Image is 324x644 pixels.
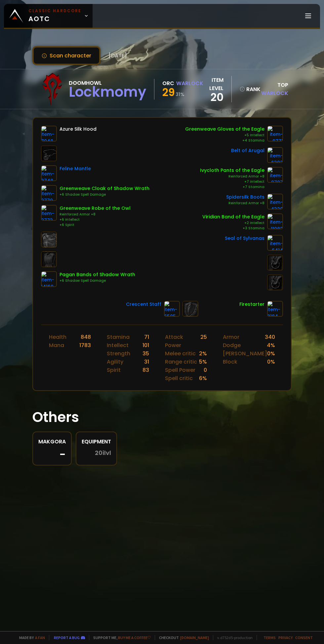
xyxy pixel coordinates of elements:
div: Equipment [82,437,111,446]
div: 0 % [267,349,275,358]
div: Top [259,81,288,97]
div: 83 [142,366,149,374]
div: Attack Power [165,333,200,349]
div: +3 Stamina [202,226,264,231]
span: 29 [162,85,175,100]
img: item-3748 [41,165,57,181]
div: rank [240,85,255,93]
a: a fan [35,635,45,640]
div: item level [203,76,223,92]
div: Reinforced Armor +8 [226,201,264,206]
div: Reinforced Armor +8 [60,212,131,217]
a: Equipment20ilvl [76,432,117,466]
div: 20 [203,92,223,102]
div: +2 Intellect [202,220,264,226]
span: Checkout [155,635,209,640]
div: 31 [144,358,149,366]
div: Block [223,358,237,366]
a: Report a bug [54,635,80,640]
div: Firestarter [239,301,264,308]
small: Classic Hardcore [28,8,81,14]
div: Stamina [107,333,130,341]
div: Greenweave Robe of the Owl [60,205,131,212]
div: Lockmomy [69,87,146,97]
img: item-4320 [267,194,283,209]
div: Agility [107,358,123,366]
img: item-9770 [41,185,57,201]
div: 848 [81,333,91,341]
span: 20 ilvl [95,450,111,456]
div: Health [49,333,66,341]
span: Made by [15,635,45,640]
a: Privacy [278,635,293,640]
h1: Others [32,407,292,428]
a: Makgora- [32,432,72,466]
span: [DATE] [108,51,127,60]
div: Mana [49,341,64,349]
div: 6 % [199,374,207,382]
span: AOTC [28,8,81,24]
img: item-9773 [41,205,57,221]
div: Belt of Arugal [231,147,264,154]
div: Feline Mantle [60,165,91,172]
img: item-9797 [267,167,283,183]
div: Spidersilk Boots [226,194,264,201]
div: Spell critic [165,374,193,382]
div: 0 [204,366,207,374]
div: Warlock [176,79,203,87]
div: Spirit [107,366,121,374]
div: [PERSON_NAME] [223,349,267,358]
div: Viridian Band of the Eagle [202,213,264,220]
img: item-6392 [267,147,283,163]
div: 35 [142,349,149,358]
div: +6 Intellect [60,217,131,222]
div: +5 Intellect [185,133,264,138]
button: Scan character [32,46,101,65]
div: 0 % [267,358,275,366]
div: Armor [223,333,239,341]
div: Makgora [38,437,66,446]
div: +6 Shadow Spell Damage [60,278,135,283]
a: Classic HardcoreAOTC [4,4,93,28]
div: Orc [162,79,174,87]
div: Spell Power [165,366,195,374]
div: +6 Shadow Spell Damage [60,192,149,197]
div: +7 Intellect [200,179,264,184]
div: - [38,450,66,460]
a: Buy me a coffee [118,635,151,640]
a: Terms [263,635,276,640]
div: Crescent Staff [126,301,161,308]
div: Greenweave Gloves of the Eagle [185,126,264,133]
div: Reinforced Armor +8 [200,174,264,179]
div: 5 % [199,358,207,366]
img: item-7048 [41,126,57,142]
img: item-11982 [267,213,283,229]
div: 4 % [267,341,275,349]
div: Range critic [165,358,197,366]
div: 2 % [199,349,207,358]
a: [DOMAIN_NAME] [180,635,209,640]
img: item-6414 [267,235,283,251]
div: Seal of Sylvanas [225,235,264,242]
div: Doomhowl [69,79,146,87]
span: v. d752d5 - production [213,635,253,640]
div: 101 [142,341,149,349]
img: item-8184 [267,301,283,317]
div: Greenweave Cloak of Shadow Wrath [60,185,149,192]
div: Pagan Bands of Shadow Wrath [60,271,135,278]
span: Warlock [261,89,288,97]
div: Strength [107,349,130,358]
img: item-9771 [267,126,283,142]
div: Dodge [223,341,241,349]
small: 31 % [176,91,184,98]
div: 340 [265,333,275,341]
div: +6 Spirit [60,222,131,228]
div: Intellect [107,341,129,349]
div: +4 Stamina [185,138,264,143]
img: item-6505 [164,301,180,317]
div: Azure Silk Hood [60,126,97,133]
span: Support me, [89,635,151,640]
div: 71 [144,333,149,341]
div: 25 [200,333,207,349]
div: +7 Stamina [200,184,264,190]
